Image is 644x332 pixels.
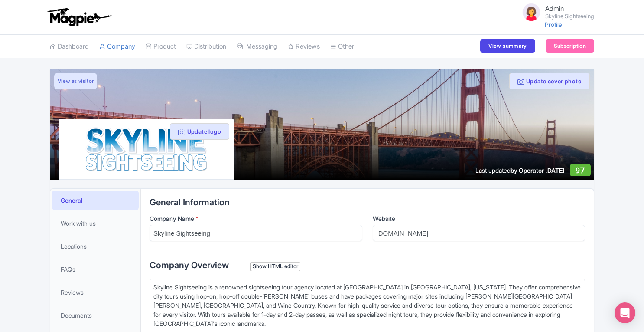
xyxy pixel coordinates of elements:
a: Product [146,35,176,59]
span: Company Name [150,215,194,222]
a: Messaging [237,35,277,59]
span: Reviews [61,288,84,297]
a: Subscription [546,39,594,53]
span: FAQs [61,265,75,274]
a: FAQs [52,260,139,279]
a: View summary [480,39,535,53]
button: Update logo [170,123,229,140]
span: Website [373,215,395,222]
span: 97 [576,166,585,175]
a: Reviews [288,35,320,59]
span: Admin [545,4,564,13]
h2: General Information [150,197,585,207]
a: Locations [52,237,139,256]
span: by Operator [DATE] [511,167,565,174]
a: Admin Skyline Sightseeing [516,2,594,23]
span: Documents [61,311,92,320]
a: Other [330,35,354,59]
span: General [61,196,82,205]
img: v9macdflc9r4laaoy3gh.svg [76,126,216,172]
button: Update cover photo [509,73,590,89]
a: General [52,191,139,210]
a: Company [99,35,135,59]
a: Distribution [186,35,226,59]
small: Skyline Sightseeing [545,13,594,19]
div: Show HTML editor [250,262,300,271]
div: Last updated [475,166,565,175]
a: Reviews [52,283,139,302]
a: Profile [545,21,562,28]
div: Open Intercom Messenger [615,302,635,323]
a: Dashboard [50,35,89,59]
a: Documents [52,306,139,325]
img: logo-ab69f6fb50320c5b225c76a69d11143b.png [46,7,113,26]
a: Work with us [52,214,139,233]
a: View as visitor [54,73,97,89]
span: Company Overview [150,260,229,270]
span: Locations [61,242,87,251]
img: avatar_key_member-9c1dde93af8b07d7383eb8b5fb890c87.png [521,2,542,23]
span: Work with us [61,219,96,228]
